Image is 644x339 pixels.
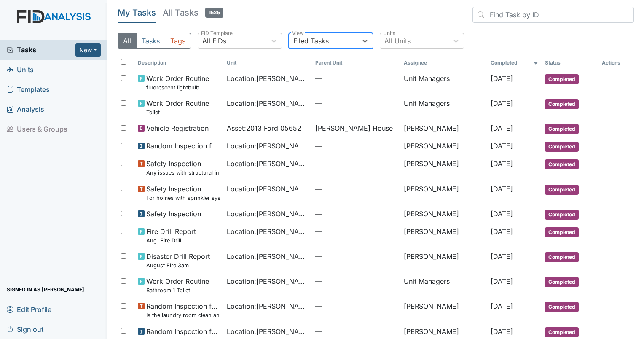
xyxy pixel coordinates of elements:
span: — [315,301,397,311]
span: [DATE] [491,124,513,132]
th: Actions [598,56,634,70]
div: All FIDs [202,36,226,46]
span: Units [7,63,34,76]
span: Random Inspection for Evening Is the laundry room clean and in good repair? [146,301,220,319]
td: Unit Managers [400,95,487,120]
span: — [315,251,397,261]
button: Tasks [136,33,165,49]
span: Completed [545,252,579,262]
th: Assignee [400,56,487,70]
span: — [315,159,397,169]
span: Location : [PERSON_NAME] House [227,98,309,108]
span: Signed in as [PERSON_NAME] [7,283,84,296]
span: Asset : 2013 Ford 05652 [227,123,301,133]
div: Type filter [118,33,191,49]
span: [DATE] [491,302,513,310]
span: [DATE] [491,210,513,218]
td: Unit Managers [400,273,487,298]
small: Bathroom 1 Toilet [146,286,209,294]
span: Completed [545,210,579,220]
span: — [315,209,397,219]
div: All Units [384,36,411,46]
span: Completed [545,142,579,152]
span: — [315,276,397,286]
span: Random Inspection for Evening [146,326,220,336]
th: Toggle SortBy [542,56,598,70]
span: Fire Drill Report Aug. Fire Drill [146,226,196,245]
th: Toggle SortBy [134,56,223,70]
small: Aug. Fire Drill [146,237,196,245]
span: Sign out [7,323,43,336]
span: — [315,98,397,108]
span: — [315,326,397,336]
span: Analysis [7,103,44,116]
td: [PERSON_NAME] [400,298,487,323]
span: Location : [PERSON_NAME] House [227,251,309,261]
span: Location : [PERSON_NAME] House [227,276,309,286]
span: Completed [545,124,579,134]
span: Location : [PERSON_NAME] House [227,159,309,169]
span: Edit Profile [7,303,51,316]
span: Completed [545,74,579,84]
span: — [315,141,397,151]
span: — [315,184,397,194]
span: [DATE] [491,277,513,285]
small: Any issues with structural integrity of the facility, broken windows, or boards off? [146,169,220,177]
span: Completed [545,302,579,312]
span: — [315,73,397,83]
td: [PERSON_NAME] [400,248,487,273]
td: Unit Managers [400,70,487,95]
td: [PERSON_NAME] [400,205,487,223]
button: New [75,43,101,56]
span: Work Order Routine fluorescent lightbulb [146,73,209,91]
span: [DATE] [491,74,513,83]
span: Safety Inspection Any issues with structural integrity of the facility, broken windows, or boards... [146,159,220,177]
span: Location : [PERSON_NAME] House [227,326,309,336]
th: Toggle SortBy [487,56,542,70]
span: Location : [PERSON_NAME] House [227,73,309,83]
span: Safety Inspection For homes with sprinkler systems, are there items stored in closets within 18 i... [146,184,220,202]
h5: All Tasks [163,7,223,19]
span: [DATE] [491,159,513,168]
span: Work Order Routine Bathroom 1 Toilet [146,276,209,294]
th: Toggle SortBy [312,56,400,70]
th: Toggle SortBy [223,56,312,70]
span: Location : [PERSON_NAME] House [227,184,309,194]
span: Completed [545,227,579,237]
button: All [118,33,137,49]
input: Find Task by ID [472,7,634,23]
span: Templates [7,83,50,96]
span: [DATE] [491,227,513,236]
span: Safety Inspection [146,209,201,219]
span: Location : [PERSON_NAME] House [227,301,309,311]
a: Tasks [7,45,75,55]
td: [PERSON_NAME] [400,223,487,248]
span: 1525 [205,8,223,18]
input: Toggle All Rows Selected [121,59,126,65]
span: Location : [PERSON_NAME] House [227,209,309,219]
span: Random Inspection for AM [146,141,220,151]
div: Filed Tasks [293,36,329,46]
span: Location : [PERSON_NAME] House [227,226,309,237]
span: [DATE] [491,185,513,193]
span: Disaster Drill Report August Fire 3am [146,251,210,269]
span: Work Order Routine Toilet [146,98,209,116]
span: [DATE] [491,99,513,108]
span: — [315,226,397,237]
span: Completed [545,159,579,169]
small: Toilet [146,108,209,116]
td: [PERSON_NAME] [400,155,487,180]
span: [PERSON_NAME] House [315,123,393,133]
small: Is the laundry room clean and in good repair? [146,311,220,319]
small: August Fire 3am [146,261,210,269]
small: fluorescent lightbulb [146,83,209,91]
span: [DATE] [491,252,513,261]
h5: My Tasks [118,7,156,19]
span: Completed [545,99,579,109]
span: Completed [545,327,579,337]
span: [DATE] [491,142,513,150]
span: Vehicle Registration [146,123,209,133]
span: Completed [545,185,579,195]
span: [DATE] [491,327,513,336]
